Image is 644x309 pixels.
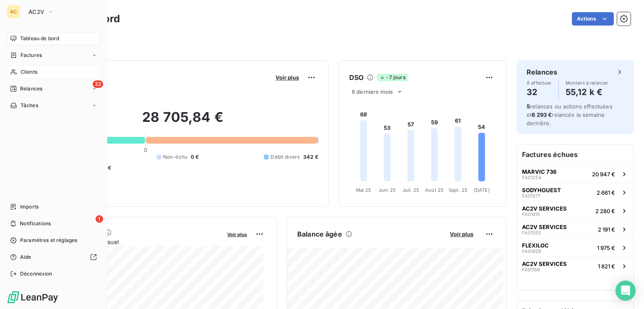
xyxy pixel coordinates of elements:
[522,193,540,198] span: FA01377
[379,187,396,193] tspan: Juin 25
[522,230,541,235] span: FA01355
[527,80,552,85] span: À effectuer
[227,232,247,237] span: Voir plus
[474,187,490,193] tspan: [DATE]
[47,237,221,246] span: Chiffre d'affaires mensuel
[447,230,476,238] button: Voir plus
[270,153,300,161] span: Débit divers
[20,220,51,227] span: Notifications
[527,103,613,126] span: relances ou actions effectuées et relancés la semaine dernière.
[517,220,634,238] button: AC2V SERVICESFA013552 191 €
[517,183,634,201] button: SODYHOUESTFA013772 661 €
[303,153,318,161] span: 342 €
[522,224,567,230] span: AC2V SERVICES
[7,291,59,304] img: Logo LeanPay
[450,231,473,237] span: Voir plus
[425,187,444,193] tspan: Août 25
[20,203,39,211] span: Imports
[527,85,552,99] h4: 32
[598,263,615,270] span: 1 821 €
[7,5,20,18] div: AC
[598,226,615,233] span: 2 191 €
[517,238,634,257] button: FLEXILOCFA014261 975 €
[163,153,187,161] span: Non-échu
[522,267,540,272] span: FA01156
[517,257,634,275] button: AC2V SERVICESFA011561 821 €
[592,171,615,178] span: 20 947 €
[275,74,299,81] span: Voir plus
[47,109,318,134] h2: 28 705,84 €
[20,237,77,244] span: Paramètres et réglages
[522,205,567,212] span: AC2V SERVICES
[522,212,540,217] span: FA01415
[615,281,636,301] div: Open Intercom Messenger
[144,147,147,153] span: 0
[527,67,557,77] h6: Relances
[20,85,42,93] span: Relances
[522,187,561,193] span: SODYHOUEST
[522,249,541,254] span: FA01426
[522,242,549,249] span: FLEXILOC
[522,168,556,175] span: MARVIC 736
[21,68,37,76] span: Clients
[597,245,615,251] span: 1 975 €
[522,260,567,267] span: AC2V SERVICES
[566,85,608,99] h4: 55,12 k €
[352,88,393,95] span: 6 derniers mois
[517,165,634,183] button: MARVIC 736FA0125420 947 €
[21,51,42,59] span: Factures
[572,12,614,26] button: Actions
[377,74,408,81] span: -7 jours
[20,253,31,261] span: Aide
[349,72,364,82] h6: DSO
[191,153,199,161] span: 0 €
[517,201,634,220] button: AC2V SERVICESFA014152 280 €
[96,215,103,223] span: 1
[566,80,608,85] span: Montant à relancer
[527,103,530,110] span: 5
[273,74,301,81] button: Voir plus
[402,187,419,193] tspan: Juil. 25
[517,144,634,165] h6: Factures échues
[29,8,44,15] span: AC2V
[356,187,371,193] tspan: Mai 25
[595,208,615,214] span: 2 280 €
[225,230,249,238] button: Voir plus
[93,80,103,88] span: 32
[297,229,342,239] h6: Balance âgée
[7,250,100,264] a: Aide
[532,111,552,118] span: 6 293 €
[449,187,467,193] tspan: Sept. 25
[597,189,615,196] span: 2 661 €
[21,102,38,109] span: Tâches
[522,175,541,180] span: FA01254
[20,35,59,42] span: Tableau de bord
[20,270,52,278] span: Déconnexion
